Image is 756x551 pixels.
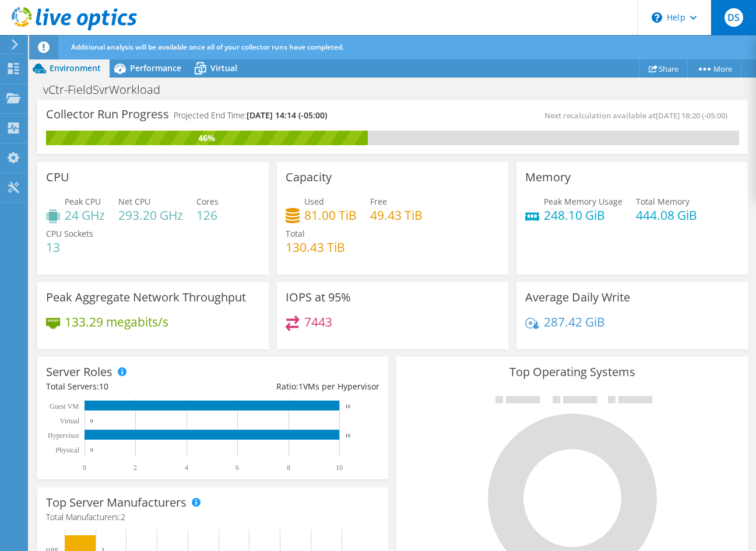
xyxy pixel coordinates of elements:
[298,381,303,392] span: 1
[48,431,79,440] text: Hypervisor
[247,110,327,121] span: [DATE] 14:14 (-05:00)
[656,110,727,121] span: [DATE] 18:20 (-05:00)
[99,381,108,392] span: 10
[213,380,379,393] div: Ratio: VMs per Hypervisor
[83,464,86,472] text: 0
[304,196,324,207] span: Used
[286,228,305,239] span: Total
[370,196,387,207] span: Free
[525,291,630,304] h3: Average Daily Write
[46,241,93,254] h4: 13
[210,62,237,73] span: Virtual
[196,196,219,207] span: Cores
[50,402,79,410] text: Guest VM
[196,209,219,222] h4: 126
[46,380,213,393] div: Total Servers:
[118,196,150,207] span: Net CPU
[46,171,69,184] h3: CPU
[525,171,571,184] h3: Memory
[345,433,351,438] text: 10
[46,366,112,378] h3: Server Roles
[38,83,178,96] h1: vCtr-FieldSvrWorkload
[46,511,379,524] h4: Total Manufacturers:
[544,196,623,207] span: Peak Memory Usage
[65,196,101,207] span: Peak CPU
[185,464,188,472] text: 4
[636,196,690,207] span: Total Memory
[639,59,688,78] a: Share
[130,62,181,73] span: Performance
[336,464,343,472] text: 10
[71,42,344,52] span: Additional analysis will be available once all of your collector runs have completed.
[50,62,101,73] span: Environment
[286,291,351,304] h3: IOPS at 95%
[370,209,423,222] h4: 49.43 TiB
[121,511,125,522] span: 2
[636,209,697,222] h4: 444.08 GiB
[118,209,183,222] h4: 293.20 GHz
[174,109,327,122] h4: Projected End Time:
[304,209,357,222] h4: 81.00 TiB
[544,315,605,328] h4: 287.42 GiB
[90,418,93,424] text: 0
[286,241,345,254] h4: 130.43 TiB
[46,132,368,145] div: 46%
[65,315,168,328] h4: 133.29 megabits/s
[46,496,187,509] h3: Top Server Manufacturers
[544,209,623,222] h4: 248.10 GiB
[90,447,93,453] text: 0
[65,209,105,222] h4: 24 GHz
[133,464,137,472] text: 2
[345,403,351,409] text: 10
[725,8,743,27] span: DS
[286,171,332,184] h3: Capacity
[235,464,239,472] text: 6
[287,464,290,472] text: 8
[304,315,332,328] h4: 7443
[46,291,246,304] h3: Peak Aggregate Network Throughput
[46,228,93,239] span: CPU Sockets
[544,110,733,121] span: Next recalculation available at
[652,12,662,23] svg: \n
[405,366,739,378] h3: Top Operating Systems
[60,417,80,425] text: Virtual
[55,446,79,454] text: Physical
[687,59,741,78] a: More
